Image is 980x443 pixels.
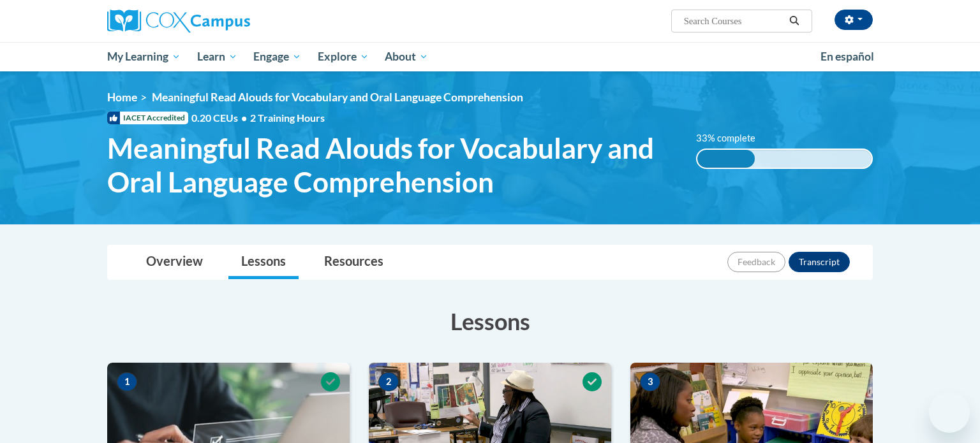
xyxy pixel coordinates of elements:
button: Transcript [789,252,850,272]
button: Account Settings [835,10,873,30]
span: 2 Training Hours [250,112,325,124]
a: My Learning [99,42,189,71]
a: Engage [245,42,309,71]
span: Engage [253,49,301,64]
h3: Lessons [107,305,873,337]
span: Learn [197,49,237,64]
a: Cox Campus [107,10,350,33]
iframe: Button to launch messaging window [929,392,970,433]
button: Feedback [727,252,785,272]
a: Overview [133,245,216,279]
a: En español [812,43,882,70]
span: • [241,112,247,124]
span: My Learning [107,49,181,64]
span: En español [820,50,874,63]
a: Explore [309,42,377,71]
span: 0.20 CEUs [191,111,250,125]
span: 2 [378,372,399,391]
span: Explore [318,49,369,64]
span: 3 [640,372,660,391]
input: Search Courses [683,13,785,29]
span: IACET Accredited [107,112,188,124]
div: Main menu [88,42,892,71]
span: Meaningful Read Alouds for Vocabulary and Oral Language Comprehension [107,131,677,199]
a: Learn [189,42,246,71]
a: About [377,42,437,71]
span: Meaningful Read Alouds for Vocabulary and Oral Language Comprehension [152,91,523,104]
a: Resources [311,245,396,279]
a: Lessons [228,245,299,279]
button: Search [785,13,804,29]
span: 1 [117,372,137,391]
label: 33% complete [696,131,769,145]
a: Home [107,91,137,104]
img: Cox Campus [107,10,250,33]
span: About [385,49,428,64]
div: 33% complete [697,150,755,168]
